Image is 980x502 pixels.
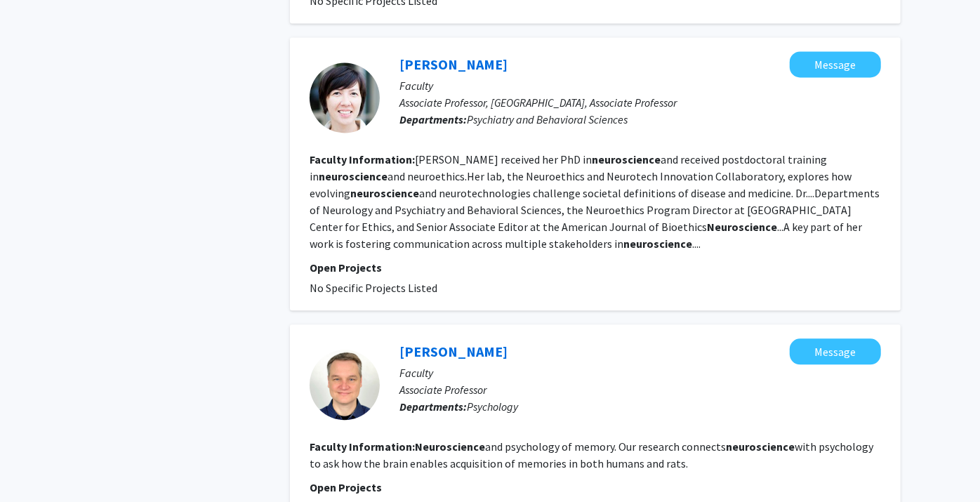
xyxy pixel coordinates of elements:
b: neuroscience [350,186,419,200]
b: Departments: [399,399,467,414]
span: Psychology [467,399,518,414]
p: Faculty [399,364,881,381]
span: No Specific Projects Listed [310,281,437,295]
button: Message Karen Rommelfanger [790,51,881,77]
b: Departments: [399,112,467,126]
button: Message Joseph Manns [790,338,881,364]
b: Neuroscience [415,440,485,454]
b: Faculty Information: [310,152,415,166]
b: Neuroscience [707,220,777,234]
a: [PERSON_NAME] [399,343,508,360]
b: neuroscience [319,169,388,183]
p: Associate Professor [399,381,881,398]
a: [PERSON_NAME] [399,55,508,73]
p: Open Projects [310,259,881,276]
p: Associate Professor, [GEOGRAPHIC_DATA], Associate Professor [399,94,881,111]
fg-read-more: [PERSON_NAME] received her PhD in and received postdoctoral training in and neuroethics.Her lab, ... [310,152,880,251]
fg-read-more: and psychology of memory. Our research connects with psychology to ask how the brain enables acqu... [310,440,873,470]
p: Faculty [399,77,881,94]
b: neuroscience [726,440,795,454]
span: Psychiatry and Behavioral Sciences [467,112,628,126]
iframe: Chat [11,439,60,491]
b: Faculty Information: [310,440,415,454]
b: neuroscience [592,152,661,166]
b: neuroscience [623,237,692,251]
p: Open Projects [310,479,881,496]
